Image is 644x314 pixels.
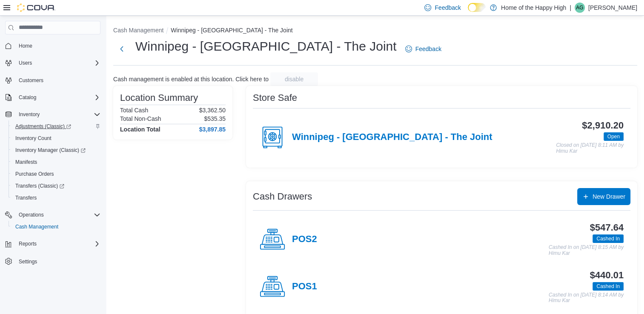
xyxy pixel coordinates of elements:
span: Inventory Count [15,135,52,142]
h4: Location Total [120,126,160,133]
h4: $3,897.85 [199,126,226,133]
span: Home [19,43,32,49]
button: Winnipeg - [GEOGRAPHIC_DATA] - The Joint [171,27,292,34]
button: Next [113,40,130,57]
span: Reports [15,239,100,249]
h1: Winnipeg - [GEOGRAPHIC_DATA] - The Joint [135,38,397,55]
span: Cash Management [12,222,100,232]
a: Cash Management [12,222,62,232]
span: Feedback [415,45,441,53]
button: Users [15,58,35,68]
h6: Total Cash [120,107,148,114]
button: Users [2,57,104,69]
span: Cashed In [592,234,624,243]
span: Manifests [12,157,100,167]
button: New Drawer [577,188,630,205]
nav: An example of EuiBreadcrumbs [113,26,637,36]
button: Cash Management [9,221,104,233]
span: Inventory [19,111,40,118]
span: Open [607,133,620,140]
span: Users [19,60,32,66]
span: Transfers (Classic) [15,183,64,189]
a: Inventory Manager (Classic) [12,145,89,155]
button: Inventory [2,108,104,120]
p: Cashed In on [DATE] 8:14 AM by Himu Kar [549,292,624,304]
button: Home [2,40,104,52]
span: Cashed In [596,235,620,243]
button: Catalog [2,91,104,103]
span: disable [285,75,303,83]
h3: $440.01 [590,270,624,280]
button: Cash Management [113,27,163,34]
span: Manifests [15,159,37,166]
span: Transfers [12,193,100,203]
nav: Complex example [5,36,100,290]
h6: Total Non-Cash [120,115,161,122]
span: Reports [19,240,37,247]
span: Home [15,40,100,51]
button: Reports [15,239,40,249]
span: Catalog [15,92,100,103]
p: Cash management is enabled at this location. Click here to [113,76,269,83]
span: Inventory Manager (Classic) [15,147,86,154]
span: Operations [15,210,100,220]
h3: $547.64 [590,223,624,233]
span: Cash Management [15,223,58,230]
button: Operations [15,210,47,220]
a: Transfers (Classic) [12,181,68,191]
a: Adjustments (Classic) [12,121,74,131]
a: Inventory Manager (Classic) [9,144,104,156]
button: Inventory [15,109,43,120]
a: Inventory Count [12,133,55,143]
span: Cashed In [592,282,624,291]
h4: POS2 [292,234,317,245]
img: Cova [17,3,55,12]
span: Adjustments (Classic) [15,123,71,130]
button: Catalog [15,92,40,103]
a: Adjustments (Classic) [9,120,104,132]
span: Inventory [15,109,100,120]
p: | [570,3,571,13]
span: Feedback [435,3,461,12]
button: Inventory Count [9,132,104,144]
button: Reports [2,238,104,250]
span: Cashed In [596,283,620,290]
span: Catalog [19,94,36,101]
a: Home [15,41,36,51]
h4: POS1 [292,281,317,292]
h3: Location Summary [120,93,198,103]
button: Settings [2,255,104,267]
span: Purchase Orders [15,171,54,177]
span: Customers [15,75,100,86]
h3: Store Safe [253,93,297,103]
span: Transfers [15,194,37,201]
span: Dark Mode [468,12,468,12]
a: Transfers (Classic) [9,180,104,192]
button: Purchase Orders [9,168,104,180]
p: Closed on [DATE] 8:11 AM by Himu Kar [556,143,624,154]
p: $3,362.50 [199,107,226,114]
p: $535.35 [204,115,226,122]
input: Dark Mode [468,3,486,12]
span: Transfers (Classic) [12,181,100,191]
button: Transfers [9,192,104,204]
span: New Drawer [592,192,625,201]
span: Purchase Orders [12,169,100,179]
a: Transfers [12,193,40,203]
button: Manifests [9,156,104,168]
div: Armando Galan Cedeno [575,3,585,13]
p: [PERSON_NAME] [588,3,637,13]
a: Customers [15,75,47,86]
span: Settings [15,256,100,266]
a: Feedback [402,40,445,57]
span: Open [604,132,624,141]
button: disable [270,72,318,86]
button: Operations [2,209,104,221]
span: Users [15,58,100,68]
span: Operations [19,211,44,218]
span: Adjustments (Classic) [12,121,100,131]
button: Customers [2,74,104,86]
h3: $2,910.20 [582,120,624,131]
a: Settings [15,257,40,267]
a: Manifests [12,157,40,167]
